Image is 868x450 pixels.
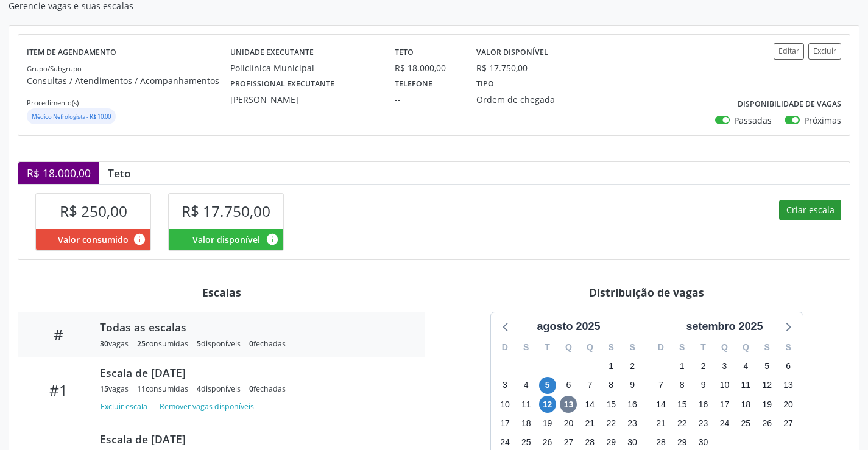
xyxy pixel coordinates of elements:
[804,114,841,127] label: Próximas
[100,339,129,349] div: vagas
[100,384,129,394] div: vagas
[738,95,841,114] label: Disponibilidade de vagas
[395,74,432,93] label: Telefone
[515,338,537,357] div: S
[735,338,757,357] div: Q
[602,396,619,413] span: sexta-feira, 15 de agosto de 2025
[737,377,754,394] span: quinta-feira, 11 de setembro de 2025
[27,74,230,87] p: Consultas / Atendimentos / Acompanhamentos
[774,43,804,60] button: Editar
[581,415,598,432] span: quinta-feira, 21 de agosto de 2025
[758,396,775,413] span: sexta-feira, 19 de setembro de 2025
[137,384,188,394] div: consumidas
[695,358,712,375] span: terça-feira, 2 de setembro de 2025
[197,339,241,349] div: disponíveis
[133,233,146,246] i: Valor consumido por agendamentos feitos para este serviço
[652,415,669,432] span: domingo, 21 de setembro de 2025
[780,396,797,413] span: sábado, 20 de setembro de 2025
[230,74,334,93] label: Profissional executante
[137,384,146,394] span: 11
[695,415,712,432] span: terça-feira, 23 de setembro de 2025
[27,98,79,107] small: Procedimento(s)
[716,396,733,413] span: quarta-feira, 17 de setembro de 2025
[230,43,314,62] label: Unidade executante
[695,377,712,394] span: terça-feira, 9 de setembro de 2025
[27,64,82,73] small: Grupo/Subgrupo
[100,384,108,394] span: 15
[758,377,775,394] span: sexta-feira, 12 de setembro de 2025
[737,415,754,432] span: quinta-feira, 25 de setembro de 2025
[249,384,286,394] div: fechadas
[18,286,425,299] div: Escalas
[651,338,672,357] div: D
[27,43,116,62] label: Item de agendamento
[716,415,733,432] span: quarta-feira, 24 de setembro de 2025
[695,396,712,413] span: terça-feira, 16 de setembro de 2025
[581,396,598,413] span: quinta-feira, 14 de agosto de 2025
[197,384,241,394] div: disponíveis
[518,377,535,394] span: segunda-feira, 4 de agosto de 2025
[532,318,605,335] div: agosto 2025
[674,396,691,413] span: segunda-feira, 15 de setembro de 2025
[476,93,582,106] div: Ordem de chegada
[230,62,377,74] div: Policlínica Municipal
[26,326,91,343] div: #
[495,338,516,357] div: D
[780,415,797,432] span: sábado, 27 de setembro de 2025
[137,339,188,349] div: consumidas
[249,384,253,394] span: 0
[778,338,799,357] div: S
[518,396,535,413] span: segunda-feira, 11 de agosto de 2025
[560,396,577,413] span: quarta-feira, 13 de agosto de 2025
[558,338,579,357] div: Q
[137,339,146,349] span: 25
[155,398,259,415] button: Remover vagas disponíveis
[197,384,201,394] span: 4
[808,43,841,60] button: Excluir
[539,377,556,394] span: terça-feira, 5 de agosto de 2025
[496,396,513,413] span: domingo, 10 de agosto de 2025
[537,338,558,357] div: T
[60,201,127,221] span: R$ 250,00
[681,318,767,335] div: setembro 2025
[780,377,797,394] span: sábado, 13 de setembro de 2025
[395,62,460,74] div: R$ 18.000,00
[395,93,460,106] div: --
[249,339,286,349] div: fechadas
[58,233,129,246] span: Valor consumido
[18,162,99,184] div: R$ 18.000,00
[601,338,622,357] div: S
[716,377,733,394] span: quarta-feira, 10 de setembro de 2025
[26,381,91,399] div: #1
[192,233,260,246] span: Valor disponível
[443,286,850,299] div: Distribuição de vagas
[624,358,641,375] span: sábado, 2 de agosto de 2025
[539,415,556,432] span: terça-feira, 19 de agosto de 2025
[652,396,669,413] span: domingo, 14 de setembro de 2025
[693,338,714,357] div: T
[624,396,641,413] span: sábado, 16 de agosto de 2025
[579,338,601,357] div: Q
[622,338,643,357] div: S
[539,396,556,413] span: terça-feira, 12 de agosto de 2025
[518,415,535,432] span: segunda-feira, 18 de agosto de 2025
[100,320,408,334] div: Todas as escalas
[496,377,513,394] span: domingo, 3 de agosto de 2025
[496,415,513,432] span: domingo, 17 de agosto de 2025
[197,339,201,349] span: 5
[624,415,641,432] span: sábado, 23 de agosto de 2025
[476,43,548,62] label: Valor disponível
[476,62,528,74] div: R$ 17.750,00
[716,358,733,375] span: quarta-feira, 3 de setembro de 2025
[100,432,408,446] div: Escala de [DATE]
[674,377,691,394] span: segunda-feira, 8 de setembro de 2025
[249,339,253,349] span: 0
[671,338,693,357] div: S
[602,415,619,432] span: sexta-feira, 22 de agosto de 2025
[182,201,270,221] span: R$ 17.750,00
[780,358,797,375] span: sábado, 6 de setembro de 2025
[100,398,152,415] button: Excluir escala
[230,93,377,106] div: [PERSON_NAME]
[758,415,775,432] span: sexta-feira, 26 de setembro de 2025
[674,415,691,432] span: segunda-feira, 22 de setembro de 2025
